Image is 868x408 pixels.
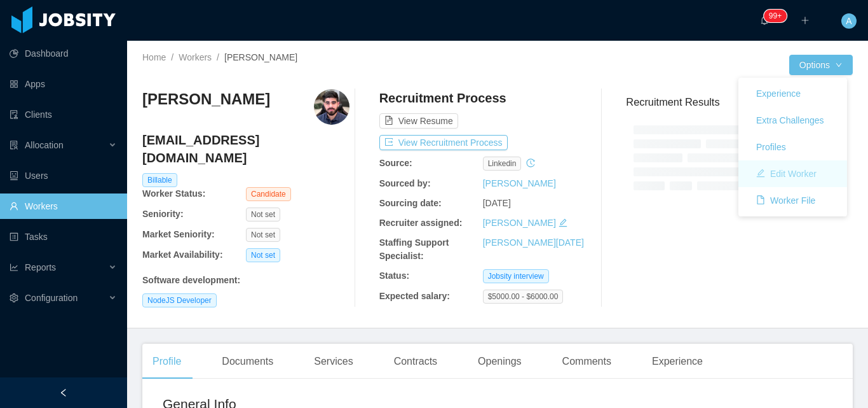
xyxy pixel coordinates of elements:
span: [DATE] [483,198,511,208]
span: $5000.00 - $6000.00 [483,290,564,304]
span: Configuration [25,293,78,303]
div: Comments [552,344,621,379]
span: Not set [246,208,280,222]
h4: [EMAIL_ADDRESS][DOMAIN_NAME] [142,131,349,167]
button: icon: exportView Recruitment Process [379,135,508,150]
span: Not set [246,228,280,242]
div: Openings [468,344,532,379]
b: Seniority: [142,209,184,219]
i: icon: solution [10,141,18,150]
button: Extra Challenges [746,110,834,130]
a: [PERSON_NAME][DATE] [483,237,584,248]
span: / [217,52,219,62]
a: icon: pie-chartDashboard [10,41,117,66]
b: Sourced by: [379,178,431,188]
b: Recruiter assigned: [379,218,463,228]
span: Reports [25,262,56,272]
i: icon: bell [760,16,769,25]
button: icon: editEdit Worker [746,164,827,184]
a: icon: editEdit Worker [738,160,847,187]
div: Documents [212,344,283,379]
a: icon: robotUsers [10,163,117,188]
div: Services [304,344,363,379]
i: icon: history [526,158,535,167]
b: Market Seniority: [142,229,215,239]
span: NodeJS Developer [142,293,217,307]
span: A [846,13,851,29]
a: icon: userWorkers [10,193,117,219]
b: Software development : [142,275,240,285]
div: Contracts [384,344,447,379]
div: Profile [142,344,191,379]
span: Not set [246,248,280,262]
i: icon: line-chart [10,263,18,272]
img: 27de5b82-1677-4e2f-8444-db2895274ec2_68e5717a443ab-400w.png [314,89,349,125]
h3: Recruitment Results [626,94,853,110]
span: Allocation [25,140,64,150]
span: Billable [142,173,177,187]
a: icon: fileWorker File [738,187,847,214]
b: Expected salary: [379,291,450,301]
a: Experience [738,80,847,107]
i: icon: setting [10,293,18,302]
i: icon: plus [801,16,810,25]
a: Extra Challenges [738,107,847,134]
a: Profiles [738,134,847,160]
a: Workers [179,52,212,62]
a: [PERSON_NAME] [483,178,556,188]
b: Sourcing date: [379,198,442,208]
b: Source: [379,158,412,168]
span: Jobsity interview [483,269,549,283]
a: icon: exportView Recruitment Process [379,137,508,148]
button: icon: fileWorker File [746,190,825,211]
span: Candidate [246,187,291,201]
button: Optionsicon: down [789,55,853,75]
i: icon: edit [559,218,567,227]
span: linkedin [483,157,522,171]
b: Market Availability: [142,250,223,260]
a: icon: file-textView Resume [379,116,458,126]
button: icon: file-textView Resume [379,113,458,129]
span: / [171,52,173,62]
a: Home [142,52,166,62]
a: [PERSON_NAME] [483,218,556,228]
a: icon: auditClients [10,102,117,127]
a: icon: appstoreApps [10,71,117,97]
b: Staffing Support Specialist: [379,237,449,261]
div: Experience [642,344,713,379]
h3: [PERSON_NAME] [142,89,270,109]
b: Status: [379,271,409,281]
button: Profiles [746,137,796,157]
a: icon: profileTasks [10,224,117,250]
sup: 159 [764,10,787,22]
button: Experience [746,83,811,104]
span: [PERSON_NAME] [224,52,297,62]
b: Worker Status: [142,188,205,199]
